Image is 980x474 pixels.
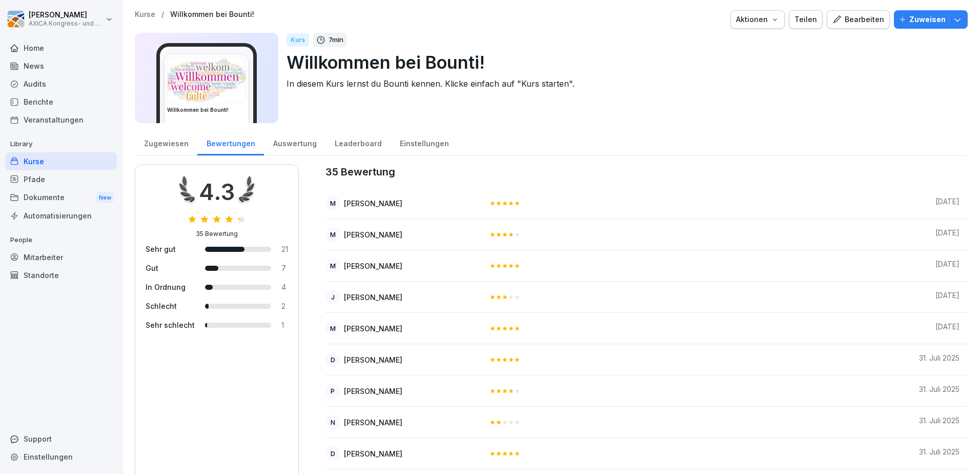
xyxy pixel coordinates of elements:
a: Bewertungen [197,129,264,155]
p: Library [5,136,117,152]
div: New [96,192,114,204]
a: Einstellungen [5,448,117,466]
td: 31. Juli 2025 [909,407,968,438]
td: 31. Juli 2025 [909,344,968,376]
div: D [325,446,340,461]
a: Kurse [135,10,155,19]
div: M [325,321,340,335]
a: Willkommen bei Bounti! [170,10,254,19]
p: People [5,232,117,248]
div: 7 [281,263,288,273]
a: Pfade [5,170,117,188]
caption: 35 Bewertung [325,164,968,180]
div: [PERSON_NAME] [344,261,402,271]
div: [PERSON_NAME] [344,198,402,209]
td: [DATE] [909,188,968,219]
div: 4.3 [199,175,235,209]
p: 7 min [329,35,343,45]
button: Teilen [789,10,823,29]
button: Zuweisen [894,10,968,29]
div: P [325,384,340,398]
div: In Ordnung [146,282,195,292]
div: Kurs [287,33,309,47]
a: Automatisierungen [5,207,117,225]
div: 4 [281,282,288,292]
a: Kurse [5,152,117,170]
div: Sehr gut [146,244,195,254]
p: Willkommen bei Bounti! [287,49,959,75]
td: [DATE] [909,219,968,250]
p: Zuweisen [909,14,946,25]
button: Bearbeiten [827,10,890,29]
div: [PERSON_NAME] [344,292,402,303]
a: Auswertung [264,129,325,155]
td: [DATE] [909,250,968,282]
p: AXICA Kongress- und Tagungszentrum Pariser Platz 3 GmbH [29,20,104,27]
div: [PERSON_NAME] [344,386,402,397]
a: Home [5,39,117,57]
a: Standorte [5,266,117,284]
a: News [5,57,117,75]
div: M [325,259,340,273]
div: Gut [146,263,195,273]
div: J [325,290,340,304]
p: [PERSON_NAME] [29,11,104,19]
h3: Willkommen bei Bounti! [167,106,246,114]
div: [PERSON_NAME] [344,323,402,334]
div: Bearbeiten [832,14,884,25]
img: ezoyesrutavjy0yb17ox1s6s.png [168,57,246,103]
div: 21 [281,244,288,254]
div: [PERSON_NAME] [344,354,402,365]
a: Leaderboard [325,129,391,155]
td: [DATE] [909,282,968,313]
div: M [325,196,340,210]
div: Aktionen [736,14,779,25]
a: Mitarbeiter [5,248,117,266]
div: 35 Bewertung [196,229,238,239]
div: [PERSON_NAME] [344,417,402,428]
div: Schlecht [146,301,195,311]
p: In diesem Kurs lernst du Bounti kennen. Klicke einfach auf "Kurs starten". [287,77,959,90]
div: Support [5,430,117,448]
div: [PERSON_NAME] [344,229,402,240]
div: 2 [281,301,288,311]
a: DokumenteNew [5,188,117,207]
div: D [325,352,340,367]
td: 31. Juli 2025 [909,376,968,407]
p: / [161,10,164,19]
div: Teilen [794,14,817,25]
div: 1 [281,320,288,330]
td: [DATE] [909,313,968,344]
a: Audits [5,75,117,93]
div: M [325,227,340,242]
button: Aktionen [730,10,785,29]
a: Berichte [5,93,117,111]
div: N [325,415,340,429]
a: Veranstaltungen [5,111,117,129]
div: [PERSON_NAME] [344,448,402,459]
td: 31. Juli 2025 [909,438,968,469]
div: Dokumente [5,188,117,207]
div: Sehr schlecht [146,320,195,330]
a: Zugewiesen [135,129,197,155]
a: Einstellungen [391,129,458,155]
